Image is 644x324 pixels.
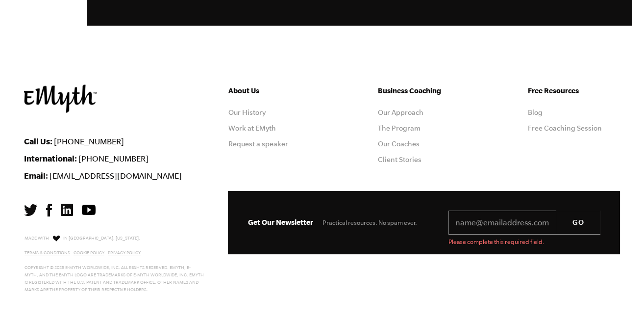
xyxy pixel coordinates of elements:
img: LinkedIn [61,204,73,216]
input: name@emailaddress.com [448,211,600,235]
label: Please complete this required field. [448,238,600,245]
img: Facebook [46,204,52,216]
div: Widżet czatu [595,277,644,324]
a: Our Approach [378,108,423,116]
h5: Free Resources [528,85,620,97]
a: Blog [528,108,543,116]
a: [EMAIL_ADDRESS][DOMAIN_NAME] [50,171,182,180]
h5: About Us [228,85,320,97]
a: Our Coaches [378,140,420,148]
a: Client Stories [378,156,421,163]
strong: Call Us: [24,136,52,146]
h5: Business Coaching [378,85,470,97]
a: [PHONE_NUMBER] [78,154,149,163]
a: Cookie Policy [74,250,104,255]
img: EMyth [24,85,97,113]
a: The Program [378,124,421,132]
img: Twitter [24,204,37,216]
span: Practical resources. No spam ever. [322,219,417,226]
p: Made with in [GEOGRAPHIC_DATA], [US_STATE]. Copyright © 2025 E-Myth Worldwide, Inc. All rights re... [25,233,204,294]
input: GO [556,211,600,234]
strong: Email: [24,171,48,180]
a: Request a speaker [228,140,288,148]
img: Love [53,235,60,242]
a: Privacy Policy [108,250,141,255]
a: Terms & Conditions [25,250,70,255]
a: Our History [228,108,265,116]
a: Work at EMyth [228,124,275,132]
strong: International: [24,154,77,163]
img: YouTube [82,205,96,215]
a: [PHONE_NUMBER] [54,137,124,146]
a: Free Coaching Session [528,124,602,132]
iframe: Chat Widget [595,277,644,324]
span: Get Our Newsletter [248,218,313,226]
